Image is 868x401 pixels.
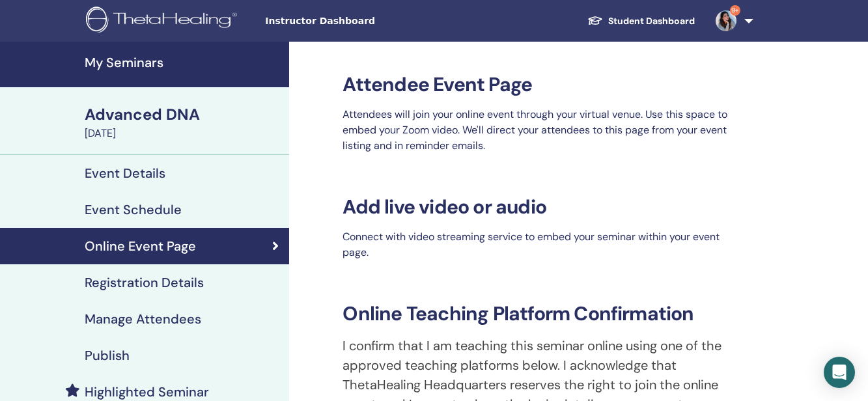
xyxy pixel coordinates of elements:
[77,104,289,141] a: Advanced DNA[DATE]
[85,238,196,254] h4: Online Event Page
[85,311,201,327] h4: Manage Attendees
[730,5,740,16] span: 9+
[587,15,603,26] img: graduation-cap-white.svg
[86,7,242,36] img: logo.png
[824,357,855,388] div: Open Intercom Messenger
[85,384,209,400] h4: Highlighted Seminar
[577,9,705,33] a: Student Dashboard
[716,10,736,31] img: default.jpg
[85,275,204,290] h4: Registration Details
[85,202,182,217] h4: Event Schedule
[85,104,281,126] div: Advanced DNA
[265,14,460,28] span: Instructor Dashboard
[85,55,281,70] h4: My Seminars
[335,302,753,325] h3: Online Teaching Platform Confirmation
[335,229,753,260] p: Connect with video streaming service to embed your seminar within your event page.
[335,73,753,96] h3: Attendee Event Page
[335,107,753,154] p: Attendees will join your online event through your virtual venue. Use this space to embed your Zo...
[85,165,165,181] h4: Event Details
[335,195,753,219] h3: Add live video or audio
[85,348,130,363] h4: Publish
[85,126,281,141] div: [DATE]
